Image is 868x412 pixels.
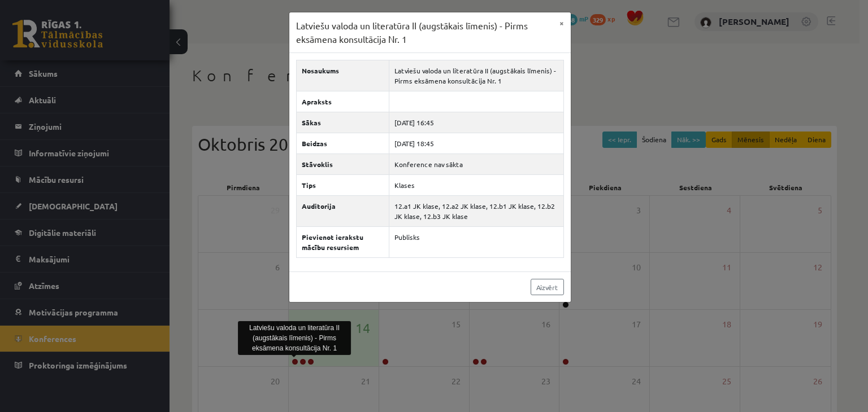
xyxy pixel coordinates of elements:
td: Klases [389,175,563,196]
th: Stāvoklis [296,154,389,175]
th: Auditorija [296,196,389,227]
td: 12.a1 JK klase, 12.a2 JK klase, 12.b1 JK klase, 12.b2 JK klase, 12.b3 JK klase [389,196,563,227]
button: × [553,12,571,34]
th: Pievienot ierakstu mācību resursiem [296,227,389,258]
td: Latviešu valoda un literatūra II (augstākais līmenis) - Pirms eksāmena konsultācija Nr. 1 [389,60,563,91]
div: Latviešu valoda un literatūra II (augstākais līmenis) - Pirms eksāmena konsultācija Nr. 1 [238,321,351,355]
th: Sākas [296,112,389,133]
td: [DATE] 16:45 [389,112,563,133]
a: Aizvērt [531,279,564,295]
th: Nosaukums [296,60,389,91]
th: Apraksts [296,91,389,112]
th: Tips [296,175,389,196]
td: Publisks [389,227,563,258]
td: Konference nav sākta [389,154,563,175]
th: Beidzas [296,133,389,154]
h3: Latviešu valoda un literatūra II (augstākais līmenis) - Pirms eksāmena konsultācija Nr. 1 [296,19,553,46]
td: [DATE] 18:45 [389,133,563,154]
